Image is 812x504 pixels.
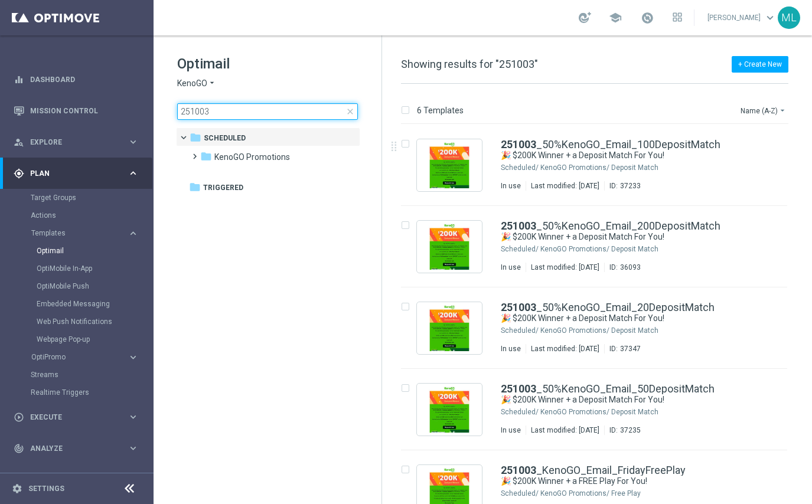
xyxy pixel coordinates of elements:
[128,411,139,423] i: keyboard_arrow_right
[604,344,641,354] div: ID:
[31,354,128,361] div: OptiPromo
[540,326,738,335] div: Scheduled/KenoGO Promotions/Deposit Match
[501,465,686,476] a: 251003_KenoGO_Email_FridayFreePlay
[31,211,123,220] a: Actions
[203,182,243,193] span: Triggered
[401,58,538,70] span: Showing results for "251003"
[37,317,123,326] a: Web Push Notifications
[501,384,715,394] a: 251003_50%KenoGO_Email_50DepositMatch
[37,246,123,256] a: Optimail
[31,230,128,237] div: Templates
[420,305,479,351] img: 37347.jpeg
[501,344,521,354] div: In use
[13,413,139,422] button: play_circle_outline Execute keyboard_arrow_right
[31,384,152,401] div: Realtime Triggers
[37,260,152,277] div: OptiMobile In-App
[389,125,810,206] div: Press SPACE to select this row.
[420,387,479,433] img: 37235.jpeg
[604,426,641,435] div: ID:
[30,445,128,452] span: Analyze
[501,394,738,405] div: 🎉 $200K Winner + a Deposit Match For You!
[13,75,139,84] div: equalizer Dashboard
[14,64,139,95] div: Dashboard
[30,64,139,95] a: Dashboard
[12,483,22,494] i: settings
[14,168,24,179] i: gps_fixed
[389,287,810,369] div: Press SPACE to select this row.
[13,444,139,453] button: track_changes Analyze keyboard_arrow_right
[177,78,217,89] button: KenoGO arrow_drop_down
[200,150,212,162] i: folder
[14,137,24,148] i: person_search
[31,388,123,397] a: Realtime Triggers
[501,150,738,161] div: 🎉 $200K Winner + a Deposit Match For You!
[706,9,778,27] a: [PERSON_NAME]keyboard_arrow_down
[204,133,246,143] span: Scheduled
[31,224,152,348] div: Templates
[501,464,536,476] b: 251003
[14,412,128,423] div: Execute
[189,181,201,193] i: folder
[389,369,810,450] div: Press SPACE to select this row.
[37,277,152,295] div: OptiMobile Push
[501,313,710,324] a: 🎉 $200K Winner + a Deposit Match For You!
[128,168,139,179] i: keyboard_arrow_right
[501,426,521,435] div: In use
[620,181,641,191] div: 37233
[420,224,479,270] img: 36093.jpeg
[31,366,152,384] div: Streams
[501,382,536,395] b: 251003
[13,106,139,116] button: Mission Control
[13,169,139,178] button: gps_fixed Plan keyboard_arrow_right
[501,476,710,487] a: 🎉 $200K Winner + a FREE Play For You!
[128,352,139,363] i: keyboard_arrow_right
[37,330,152,348] div: Webpage Pop-up
[177,103,358,120] input: Search Template
[526,344,604,354] div: Last modified: [DATE]
[31,354,116,361] span: OptiPromo
[604,181,641,191] div: ID:
[207,78,217,89] i: arrow_drop_down
[31,189,152,207] div: Target Groups
[501,326,539,335] div: Scheduled/
[14,412,24,423] i: play_circle_outline
[501,244,539,254] div: Scheduled/
[501,139,720,150] a: 251003_50%KenoGO_Email_100DepositMatch
[540,163,738,172] div: Scheduled/KenoGO Promotions/Deposit Match
[14,443,128,454] div: Analyze
[501,220,536,232] b: 251003
[778,6,800,29] div: ML
[31,370,123,379] a: Streams
[620,263,641,272] div: 36093
[620,344,641,354] div: 37347
[501,181,521,191] div: In use
[501,302,715,313] a: 251003_50%KenoGO_Email_20DepositMatch
[37,264,123,273] a: OptiMobile In-App
[501,407,539,417] div: Scheduled/
[14,168,128,179] div: Plan
[501,221,720,231] a: 251003_50%KenoGO_Email_200DepositMatch
[31,228,139,238] div: Templates keyboard_arrow_right
[764,11,777,24] span: keyboard_arrow_down
[128,228,139,239] i: keyboard_arrow_right
[540,407,738,417] div: Scheduled/KenoGO Promotions/Deposit Match
[345,107,355,116] span: close
[540,244,738,254] div: Scheduled/KenoGO Promotions/Deposit Match
[28,485,64,492] a: Settings
[31,348,152,366] div: OptiPromo
[13,138,139,147] button: person_search Explore keyboard_arrow_right
[14,137,128,148] div: Explore
[501,138,536,150] b: 251003
[30,95,139,126] a: Mission Control
[501,301,536,313] b: 251003
[37,295,152,313] div: Embedded Messaging
[526,426,604,435] div: Last modified: [DATE]
[31,230,116,237] span: Templates
[501,263,521,272] div: In use
[31,207,152,224] div: Actions
[128,136,139,148] i: keyboard_arrow_right
[128,443,139,454] i: keyboard_arrow_right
